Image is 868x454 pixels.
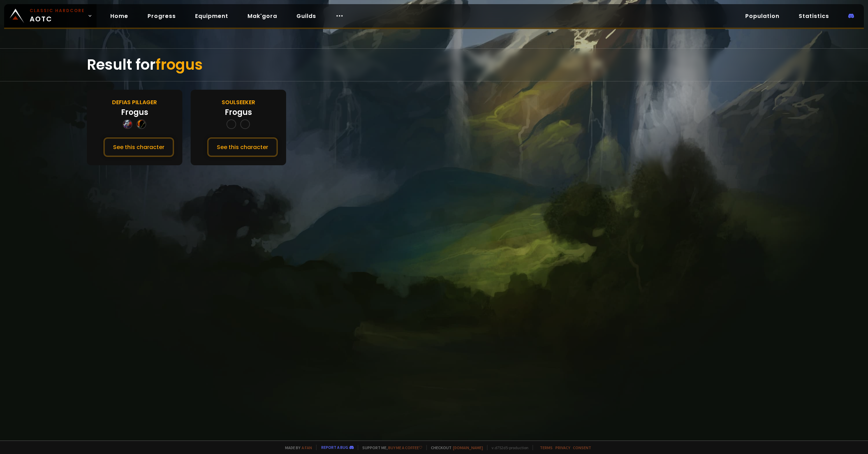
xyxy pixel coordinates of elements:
[573,445,591,450] a: Consent
[105,9,134,23] a: Home
[291,9,322,23] a: Guilds
[453,445,483,450] a: [DOMAIN_NAME]
[740,9,785,23] a: Population
[30,8,85,24] span: AOTC
[302,445,312,450] a: a fan
[555,445,570,450] a: Privacy
[112,98,157,107] div: Defias Pillager
[793,9,835,23] a: Statistics
[242,9,283,23] a: Mak'gora
[121,107,148,118] div: Frogus
[426,445,483,450] span: Checkout
[225,107,252,118] div: Frogus
[540,445,553,450] a: Terms
[190,9,234,23] a: Equipment
[87,49,781,81] div: Result for
[103,137,174,157] button: See this character
[281,445,312,450] span: Made by
[207,137,278,157] button: See this character
[388,445,422,450] a: Buy me a coffee
[4,4,97,28] a: Classic HardcoreAOTC
[142,9,181,23] a: Progress
[487,445,528,450] span: v. d752d5 - production
[30,8,85,14] small: Classic Hardcore
[222,98,255,107] div: Soulseeker
[358,445,422,450] span: Support me,
[321,445,348,450] a: Report a bug
[155,55,203,75] span: frogus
